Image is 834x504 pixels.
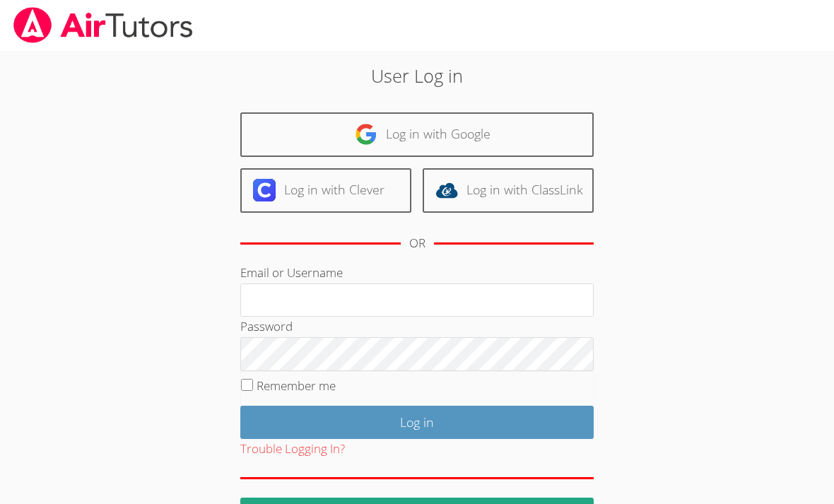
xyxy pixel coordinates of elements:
a: Log in with Clever [240,168,411,213]
div: OR [409,233,425,254]
a: Log in with ClassLink [423,168,594,213]
h2: User Log in [192,62,642,89]
a: Log in with Google [240,112,594,157]
input: Log in [240,406,594,439]
label: Password [240,318,293,334]
img: google-logo-50288ca7cdecda66e5e0955fdab243c47b7ad437acaf1139b6f446037453330a.svg [355,123,377,146]
label: Email or Username [240,264,343,281]
img: airtutors_banner-c4298cdbf04f3fff15de1276eac7730deb9818008684d7c2e4769d2f7ddbe033.png [12,7,194,43]
img: clever-logo-6eab21bc6e7a338710f1a6ff85c0baf02591cd810cc4098c63d3a4b26e2feb20.svg [253,179,276,201]
label: Remember me [257,377,336,394]
img: classlink-logo-d6bb404cc1216ec64c9a2012d9dc4662098be43eaf13dc465df04b49fa7ab582.svg [435,179,458,201]
button: Trouble Logging In? [240,439,345,459]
